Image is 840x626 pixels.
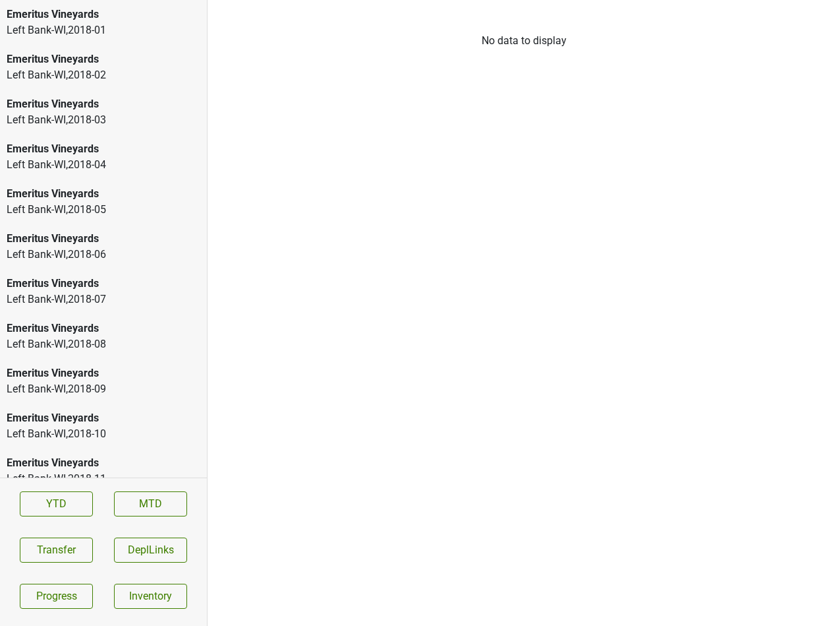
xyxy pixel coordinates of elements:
[114,538,187,563] button: DeplLinks
[7,67,200,83] div: Left Bank-WI , 2018 - 02
[7,410,200,426] div: Emeritus Vineyards
[7,247,200,263] div: Left Bank-WI , 2018 - 06
[7,336,200,352] div: Left Bank-WI , 2018 - 08
[20,584,93,609] a: Progress
[7,7,200,22] div: Emeritus Vineyards
[7,455,200,471] div: Emeritus Vineyards
[7,365,200,381] div: Emeritus Vineyards
[208,33,840,49] div: No data to display
[7,231,200,247] div: Emeritus Vineyards
[7,321,200,336] div: Emeritus Vineyards
[7,202,200,218] div: Left Bank-WI , 2018 - 05
[7,141,200,157] div: Emeritus Vineyards
[7,381,200,397] div: Left Bank-WI , 2018 - 09
[20,491,93,516] a: YTD
[7,471,200,487] div: Left Bank-WI , 2018 - 11
[7,51,200,67] div: Emeritus Vineyards
[114,491,187,516] a: MTD
[7,276,200,292] div: Emeritus Vineyards
[7,112,200,128] div: Left Bank-WI , 2018 - 03
[7,157,200,173] div: Left Bank-WI , 2018 - 04
[7,186,200,202] div: Emeritus Vineyards
[7,292,200,307] div: Left Bank-WI , 2018 - 07
[114,584,187,609] a: Inventory
[20,538,93,563] button: Transfer
[7,22,200,38] div: Left Bank-WI , 2018 - 01
[7,426,200,442] div: Left Bank-WI , 2018 - 10
[7,96,200,112] div: Emeritus Vineyards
